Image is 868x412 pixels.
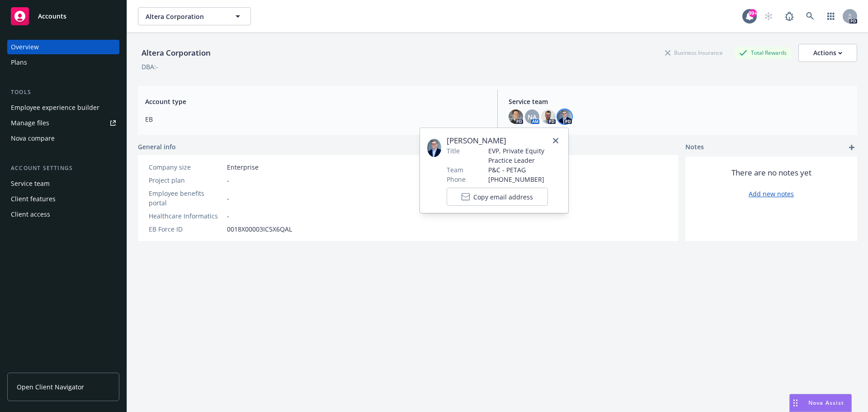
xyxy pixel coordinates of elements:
button: Actions [798,44,857,62]
div: Project plan [149,175,223,185]
span: [PHONE_NUMBER] [488,175,561,184]
span: Team [447,165,463,175]
div: Drag to move [790,394,801,412]
div: DBA: - [142,62,158,71]
div: Business Insurance [660,47,727,58]
button: Altera Corporation [138,7,251,25]
div: Company size [149,162,223,172]
span: There are no notes yet [731,167,811,178]
span: Copy email address [473,192,533,202]
a: close [550,135,561,146]
span: [PERSON_NAME] [447,135,561,146]
div: Service team [11,176,50,191]
img: photo [509,109,523,124]
span: 0018X00003IC5X6QAL [227,224,292,234]
span: EVP, Private Equity Practice Leader [488,146,561,165]
div: EB Force ID [149,224,223,234]
a: Start snowing [759,7,778,25]
span: Altera Corporation [146,12,224,21]
div: 99+ [749,8,757,16]
span: Open Client Navigator [17,382,84,392]
div: Altera Corporation [138,47,214,59]
img: employee photo [427,139,441,157]
div: Client features [11,192,56,206]
span: Notes [685,142,704,153]
a: Accounts [7,4,119,29]
a: Plans [7,55,119,70]
span: - [227,194,229,203]
div: Healthcare Informatics [149,211,223,221]
a: Add new notes [749,189,794,199]
a: Client access [7,207,119,222]
span: - [227,211,229,221]
div: Tools [7,88,119,97]
span: EB [145,114,486,124]
span: - [227,175,229,185]
div: Account settings [7,164,119,173]
a: add [846,142,857,153]
span: Phone [447,175,466,184]
a: Report a Bug [780,7,798,25]
div: Nova compare [11,131,55,146]
span: Accounts [38,13,66,20]
button: Nova Assist [789,394,852,412]
button: Copy email address [447,188,548,206]
img: photo [557,109,572,124]
a: Overview [7,40,119,54]
span: P&C - PETAG [488,165,561,175]
span: Title [447,146,460,156]
div: Manage files [11,116,49,130]
a: Manage files [7,116,119,130]
span: Account type [145,97,486,106]
span: Enterprise [227,162,259,172]
span: NA [528,112,537,122]
div: Overview [11,40,39,54]
div: Plans [11,55,27,70]
a: Employee experience builder [7,100,119,115]
a: Search [801,7,819,25]
a: Nova compare [7,131,119,146]
a: Switch app [822,7,840,25]
div: Client access [11,207,50,222]
a: Client features [7,192,119,206]
div: Actions [813,44,842,62]
img: photo [541,109,556,124]
div: Total Rewards [735,47,791,58]
div: Employee benefits portal [149,189,223,208]
a: Service team [7,176,119,191]
span: Nova Assist [808,399,844,407]
div: Employee experience builder [11,100,99,115]
span: General info [138,142,176,152]
span: Service team [509,97,850,106]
